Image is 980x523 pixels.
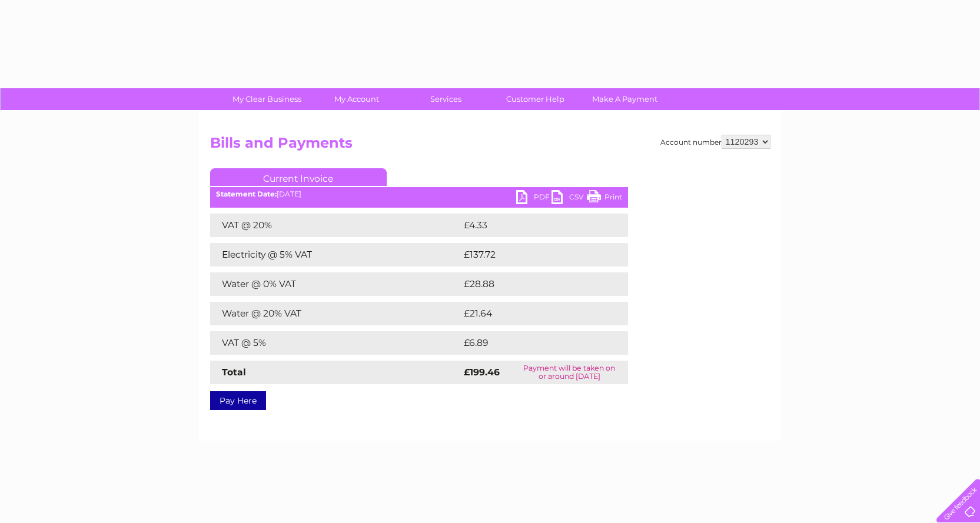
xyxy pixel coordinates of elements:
td: £4.33 [461,214,600,237]
a: Current Invoice [210,168,387,186]
strong: £199.46 [464,367,500,378]
b: Statement Date: [216,189,277,198]
div: [DATE] [210,190,628,198]
td: Water @ 20% VAT [210,302,461,325]
strong: Total [222,367,246,378]
td: £28.88 [461,272,605,296]
a: Print [587,190,622,207]
div: Account number [660,135,770,149]
td: £21.64 [461,302,603,325]
a: PDF [516,190,552,207]
a: Customer Help [487,88,584,110]
td: VAT @ 5% [210,331,461,355]
h2: Bills and Payments [210,135,770,157]
td: Payment will be taken on or around [DATE] [511,361,628,384]
td: £6.89 [461,331,601,355]
td: VAT @ 20% [210,214,461,237]
a: CSV [552,190,587,207]
td: Electricity @ 5% VAT [210,243,461,267]
td: £137.72 [461,243,606,267]
a: Make A Payment [576,88,673,110]
a: Pay Here [210,391,266,410]
a: My Clear Business [218,88,315,110]
a: Services [397,88,494,110]
a: My Account [308,88,405,110]
td: Water @ 0% VAT [210,272,461,296]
